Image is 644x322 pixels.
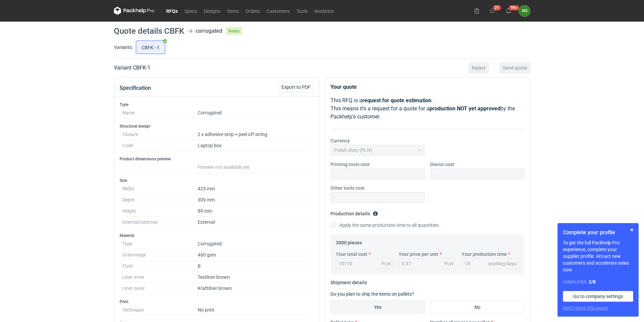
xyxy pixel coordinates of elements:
[120,102,314,107] h3: Type
[381,260,391,267] div: PLN
[281,85,311,89] span: Export to PDF
[122,217,198,228] dt: Internal/external
[263,7,293,15] a: Customers
[136,41,165,54] label: CBFK - 1
[362,97,431,104] strong: request for quote estimation
[122,140,198,151] dt: Code
[399,251,438,258] label: Your price per unit
[430,161,454,168] label: Diecut cost
[114,64,150,72] h2: Variant CBFK - 1
[114,27,184,35] h1: Quote details CBFK
[122,183,198,194] dt: Width
[198,304,311,316] dd: No print
[122,238,198,249] dt: Type
[589,279,596,285] strong: 2 / 8
[120,80,151,96] button: Specification
[198,140,311,151] dd: Laptop box
[198,238,311,249] dd: Corrugated
[120,299,314,304] h3: Print
[503,65,527,70] span: Send quote
[198,206,311,217] dd: 89 mm
[120,178,314,183] h3: Size
[122,249,198,261] dt: Grammage
[503,5,514,16] button: 99+
[198,283,311,294] dd: Kraftliner brown
[429,105,500,112] strong: production NOT yet approved
[122,272,198,283] dt: Liner inner
[181,7,200,15] a: Specs
[330,222,439,229] label: Apply the same production time to all quantities
[472,65,486,70] span: Reject
[330,161,370,168] label: Printing tools cost
[293,7,311,15] a: Tools
[330,291,414,297] label: Do you plan to ship the items on pallets?
[196,27,222,35] div: corrugated
[163,7,181,15] a: RFQs
[330,277,367,285] legend: Shipment details
[226,27,242,35] span: Ready
[198,107,311,118] dd: Corrugated
[444,260,453,267] div: PLN
[122,194,198,206] dt: Depth
[488,260,516,267] div: working days
[500,62,530,73] button: Send quote
[198,194,311,206] dd: 309 mm
[198,129,311,140] dd: 2 x adhesive strip + peel off string
[563,239,633,273] p: To get the full Packhelp Pro experience, complete your supplier profile. Attract new customers an...
[200,7,224,15] a: Designs
[628,226,636,234] button: Skip for now
[120,233,314,238] h3: Material
[311,7,337,15] a: Analytics
[198,183,311,194] dd: 425 mm
[330,185,365,191] label: Other tools cost
[198,164,251,170] span: Preview not available yet.
[563,291,633,302] a: Go to company settings
[278,82,314,92] button: Export to PDF
[198,249,311,261] dd: 460 gsm
[122,107,198,118] dt: Name
[224,7,242,15] a: Items
[122,304,198,316] dt: Technique
[198,217,311,228] dd: External
[563,229,633,237] h1: Complete your profile
[330,97,524,121] p: This RFQ is a . This means it's a request for a quote for a by the Packhelp's customer.
[122,283,198,294] dt: Liner outer
[519,5,530,17] div: Natalia Stępak
[122,261,198,272] dt: Flute
[242,7,263,15] a: Orders
[469,62,489,73] button: Reject
[114,7,154,15] svg: Packhelp Pro
[198,261,311,272] dd: B
[120,124,314,129] h3: Structural design
[563,304,608,311] button: Don’t show this again
[330,84,357,90] strong: Your quote
[462,251,507,258] label: Your production time
[563,278,633,286] div: Completed:
[122,206,198,217] dt: Height
[336,251,367,258] label: Your total cost
[198,272,311,283] dd: Testliner brown
[120,156,314,162] h3: Product dimensions preview
[519,5,530,17] button: NS
[487,5,498,16] button: 21
[330,137,350,144] label: Currency
[114,44,133,51] label: Variants:
[336,237,362,245] legend: 3000 pieces
[122,129,198,140] dt: Closure
[330,208,378,216] legend: Production details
